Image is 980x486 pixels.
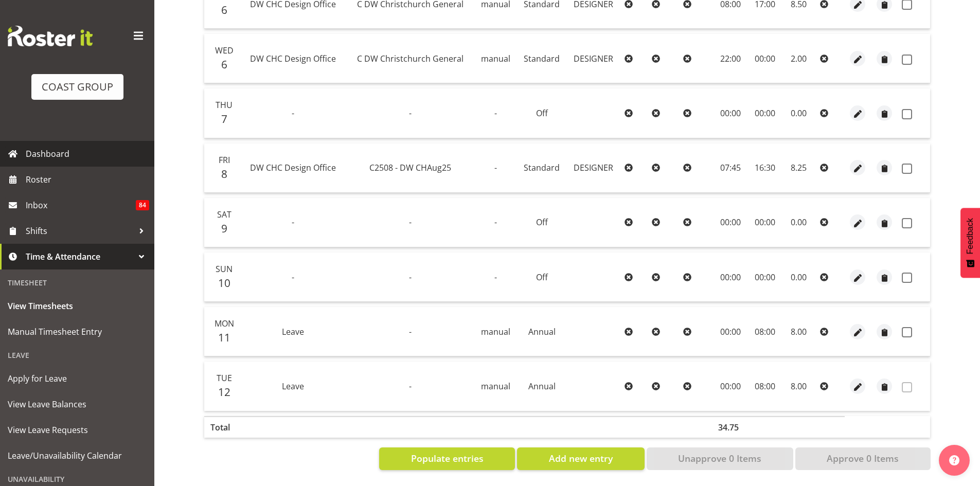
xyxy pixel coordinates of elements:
span: - [409,272,412,283]
span: Thu [216,99,233,111]
a: View Timesheets [3,293,152,319]
span: Feedback [966,218,975,254]
td: 08:00 [749,307,781,356]
span: Inbox [26,197,136,213]
td: 0.00 [781,198,816,247]
span: Fri [219,154,230,166]
td: 00:00 [712,307,749,356]
td: 16:30 [749,143,781,193]
span: Manual Timesheet Entry [8,324,147,339]
td: 0.00 [781,253,816,302]
button: Feedback - Show survey [960,208,980,278]
span: - [409,326,412,337]
span: 6 [221,57,227,71]
span: Sun [216,263,233,275]
td: 2.00 [781,34,816,83]
td: Off [517,198,567,247]
span: manual [481,326,510,337]
span: 12 [218,385,230,399]
span: Dashboard [26,146,149,161]
td: 00:00 [749,34,781,83]
span: Apply for Leave [8,371,147,386]
span: - [292,217,294,228]
span: - [292,107,294,119]
td: 00:00 [712,253,749,302]
td: Annual [517,362,567,410]
div: Timesheet [3,272,152,293]
span: Time & Attendance [26,249,134,264]
img: Rosterit website logo [8,26,93,46]
span: Mon [215,318,234,329]
span: Roster [26,172,149,187]
span: manual [481,381,510,392]
div: COAST GROUP [42,79,113,95]
span: - [494,162,497,173]
td: 00:00 [749,253,781,302]
span: Leave [282,381,304,392]
span: DW CHC Design Office [250,162,336,173]
span: 10 [218,276,230,290]
span: DESIGNER [574,162,613,173]
td: 00:00 [749,88,781,138]
span: - [292,272,294,283]
a: Apply for Leave [3,366,152,391]
span: View Leave Balances [8,397,147,412]
span: - [494,272,497,283]
td: 8.00 [781,362,816,410]
span: manual [481,53,510,64]
span: Populate entries [411,452,484,465]
span: Approve 0 Items [827,452,899,465]
td: Annual [517,307,567,356]
span: 84 [136,200,149,210]
button: Populate entries [379,447,515,470]
button: Add new entry [517,447,644,470]
span: Wed [215,45,234,56]
div: Leave [3,345,152,366]
td: 22:00 [712,34,749,83]
span: 8 [221,167,227,181]
th: Total [204,416,240,438]
span: 11 [218,330,230,345]
td: 0.00 [781,88,816,138]
td: 08:00 [749,362,781,410]
span: View Timesheets [8,298,147,314]
span: 9 [221,221,227,236]
span: Tue [217,372,232,384]
td: 00:00 [712,88,749,138]
span: 6 [221,3,227,17]
span: DW CHC Design Office [250,53,336,64]
a: Manual Timesheet Entry [3,319,152,345]
td: 8.25 [781,143,816,193]
span: View Leave Requests [8,422,147,438]
span: Sat [217,209,231,220]
td: 00:00 [712,198,749,247]
a: View Leave Balances [3,391,152,417]
button: Unapprove 0 Items [647,447,793,470]
span: - [409,217,412,228]
span: - [494,107,497,119]
span: Add new entry [549,452,613,465]
span: DESIGNER [574,53,613,64]
td: Standard [517,143,567,193]
a: Leave/Unavailability Calendar [3,443,152,469]
span: C2508 - DW CHAug25 [369,162,451,173]
td: 8.00 [781,307,816,356]
span: Unapprove 0 Items [678,452,761,465]
th: 34.75 [712,416,749,438]
img: help-xxl-2.png [949,455,959,465]
span: Leave [282,326,304,337]
td: Standard [517,34,567,83]
span: - [494,217,497,228]
td: 00:00 [749,198,781,247]
td: Off [517,253,567,302]
td: 00:00 [712,362,749,410]
td: 07:45 [712,143,749,193]
td: Off [517,88,567,138]
span: - [409,107,412,119]
button: Approve 0 Items [795,447,931,470]
span: C DW Christchurch General [357,53,464,64]
span: - [409,381,412,392]
a: View Leave Requests [3,417,152,443]
span: Shifts [26,223,134,239]
span: Leave/Unavailability Calendar [8,448,147,463]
